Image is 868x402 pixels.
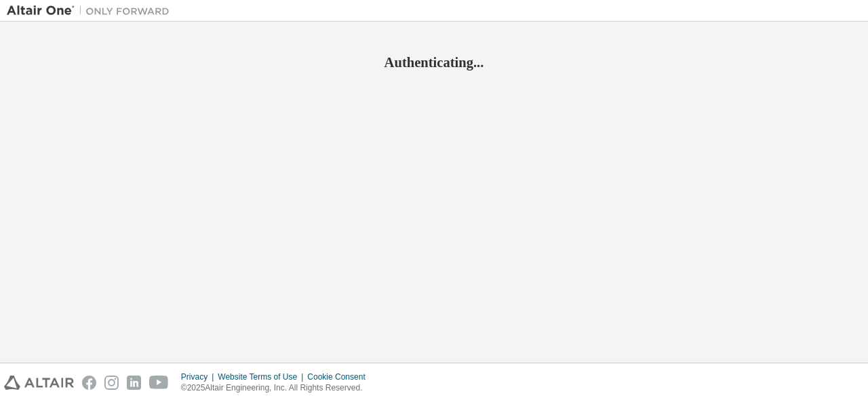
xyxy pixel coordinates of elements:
img: facebook.svg [82,376,96,390]
img: Altair One [7,4,176,18]
h2: Authenticating... [7,54,861,71]
img: altair_logo.svg [4,376,74,390]
div: Website Terms of Use [218,371,307,382]
p: © 2025 Altair Engineering, Inc. All Rights Reserved. [181,382,374,394]
div: Cookie Consent [307,371,373,382]
img: instagram.svg [104,376,119,390]
img: youtube.svg [149,376,169,390]
img: linkedin.svg [127,376,141,390]
div: Privacy [181,371,218,382]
